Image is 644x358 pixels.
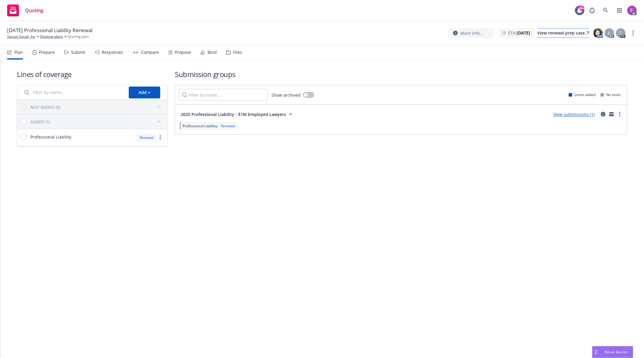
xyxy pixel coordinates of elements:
span: 2025 Professional Liability - $1M Employed Lawyers [181,111,286,117]
div: ADDED (1) [30,119,50,125]
div: Compare [141,50,159,55]
button: Add [129,87,160,98]
span: Professional Liability [30,134,71,140]
span: Quoting [25,8,43,13]
div: Responses [102,50,123,55]
input: Filter by name... [21,87,125,98]
span: More info... [460,30,483,36]
a: Quoting plans [40,34,63,39]
div: Renewal [137,134,157,141]
div: Files [233,50,242,55]
span: L [608,30,611,36]
button: 2025 Professional Liability - $1M Employed Lawyers [179,108,296,120]
h1: Lines of coverage [17,69,168,79]
div: Bind [208,50,217,55]
a: Quoting [5,2,46,19]
a: View renewal prep case [538,28,589,38]
a: View submissions (1) [554,112,595,117]
div: NOT ADDED (0) [30,104,60,110]
a: mail [608,111,615,118]
div: Submit [71,50,85,55]
a: Search [600,4,612,16]
span: Professional Liability [183,123,217,128]
span: [DATE] Professional Liability Renewal [7,27,92,34]
a: more [630,29,637,37]
img: photo [593,28,603,38]
span: Quoting plan [68,34,89,39]
div: Renewal [220,123,236,128]
input: Filter by name... [179,89,268,101]
div: No limits [601,92,621,97]
h1: Submission groups [175,69,627,79]
div: Add [139,87,150,98]
span: Nova Assist [605,349,628,354]
a: circleInformation [600,111,607,118]
div: Limits added [569,92,596,97]
img: photo [627,6,637,15]
a: Switch app [614,4,626,16]
a: more [157,134,164,141]
span: Show archived [271,92,301,98]
a: Sprout Social, Inc [7,34,35,39]
div: Propose [175,50,191,55]
div: 99+ [579,6,585,11]
button: ADDED (1) [30,117,164,126]
strong: [DATE] [517,30,530,36]
div: Prepare [39,50,55,55]
div: Plan [14,50,23,55]
div: Drag to move [593,346,600,358]
button: Nova Assist [592,346,633,358]
button: More info... [448,28,494,38]
button: NOT ADDED (0) [30,102,164,112]
a: more [616,111,623,118]
span: ETA : [508,30,530,36]
a: Report a Bug [586,4,598,16]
